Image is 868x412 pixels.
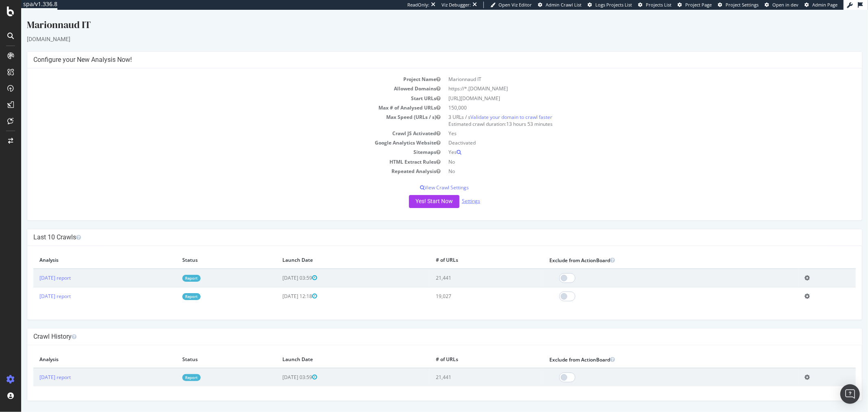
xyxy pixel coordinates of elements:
[424,84,835,93] td: [URL][DOMAIN_NAME]
[12,84,424,93] td: Start URLs
[12,46,835,54] h4: Configure your New Analysis Now!
[12,119,424,128] td: Crawl JS Activated
[409,259,522,278] td: 21,441
[424,157,835,166] td: No
[805,2,837,8] a: Admin Page
[424,93,835,103] td: 150,000
[485,111,532,118] span: 13 hours 53 minutes
[255,342,409,358] th: Launch Date
[685,2,712,8] span: Project Page
[498,2,532,8] span: Open Viz Editor
[772,2,798,8] span: Open in dev
[424,74,835,83] td: https://*.[DOMAIN_NAME]
[12,224,835,232] h4: Last 10 Crawls
[588,2,632,8] a: Logs Projects List
[726,2,759,8] span: Project Settings
[161,265,179,272] a: Report
[12,174,835,181] p: View Crawl Settings
[6,8,841,25] div: Marionnaud IT
[12,157,424,166] td: Repeated Analysis
[424,103,835,119] td: 3 URLs / s Estimated crawl duration:
[6,25,841,33] div: [DOMAIN_NAME]
[546,2,582,8] span: Admin Crawl List
[18,265,50,272] a: [DATE] report
[161,364,179,371] a: Report
[522,342,777,358] th: Exclude from ActionBoard
[765,2,798,8] a: Open in dev
[12,342,155,358] th: Analysis
[424,65,835,74] td: Marionnaud IT
[407,2,429,8] div: ReadOnly:
[12,242,155,259] th: Analysis
[12,74,424,83] td: Allowed Domains
[424,128,835,138] td: Deactivated
[424,147,835,157] td: No
[12,138,424,147] td: Sitemaps
[442,2,471,8] div: Viz Debugger:
[261,265,296,272] span: [DATE] 03:59
[409,342,522,358] th: # of URLs
[638,2,671,8] a: Projects List
[261,364,296,371] span: [DATE] 03:59
[12,65,424,74] td: Project Name
[409,242,522,259] th: # of URLs
[840,384,860,404] div: Open Intercom Messenger
[255,242,409,259] th: Launch Date
[522,242,777,259] th: Exclude from ActionBoard
[538,2,582,8] a: Admin Crawl List
[409,358,522,377] td: 21,441
[12,103,424,119] td: Max Speed (URLs / s)
[812,2,837,8] span: Admin Page
[155,342,255,358] th: Status
[718,2,759,8] a: Project Settings
[409,277,522,296] td: 19,027
[595,2,632,8] span: Logs Projects List
[12,323,835,331] h4: Crawl History
[678,2,712,8] a: Project Page
[155,242,255,259] th: Status
[261,283,296,290] span: [DATE] 12:18
[388,185,438,198] button: Yes! Start Now
[18,364,50,371] a: [DATE] report
[424,119,835,128] td: Yes
[441,188,459,195] a: Settings
[12,147,424,157] td: HTML Extract Rules
[490,2,532,8] a: Open Viz Editor
[646,2,671,8] span: Projects List
[18,283,50,290] a: [DATE] report
[450,104,531,111] a: Validate your domain to crawl faster
[161,283,179,290] a: Report
[424,138,835,147] td: Yes
[12,128,424,138] td: Google Analytics Website
[12,93,424,103] td: Max # of Analysed URLs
